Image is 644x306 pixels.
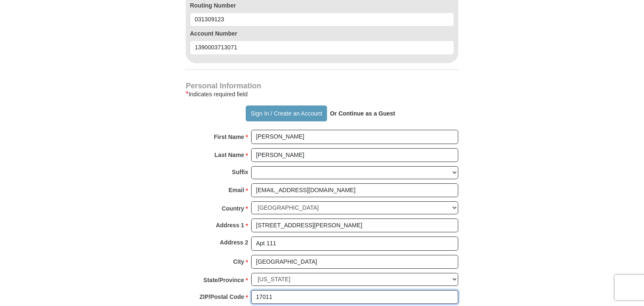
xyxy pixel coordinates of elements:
strong: Last Name [215,149,244,161]
button: Sign In / Create an Account [246,105,327,121]
strong: ZIP/Postal Code [200,291,244,303]
strong: Email [229,184,244,196]
strong: Country [222,203,244,214]
strong: City [233,256,244,267]
strong: Address 1 [216,219,244,231]
div: Indicates required field [186,89,458,99]
strong: Address 2 [220,237,248,248]
h4: Personal Information [186,82,458,89]
label: Account Number [190,29,454,38]
strong: First Name [214,131,244,143]
strong: Or Continue as a Guest [330,110,395,117]
label: Routing Number [190,1,454,10]
strong: State/Province [203,274,244,286]
strong: Suffix [232,166,248,178]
